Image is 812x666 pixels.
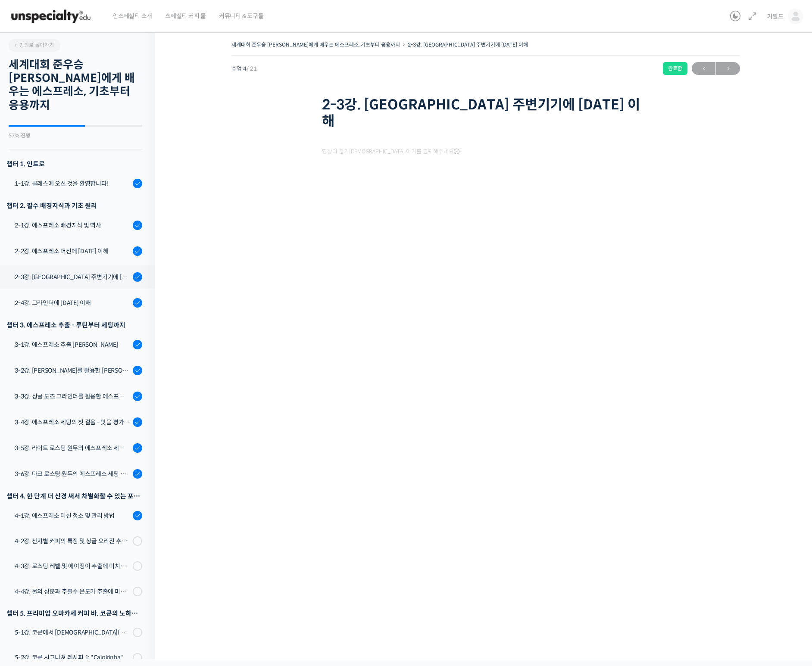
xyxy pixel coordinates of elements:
span: 가필드 [767,12,784,20]
div: 3-2강. [PERSON_NAME]를 활용한 [PERSON_NAME] 추출 [PERSON_NAME] [15,366,130,375]
div: 2-2강. 에스프레소 머신에 [DATE] 이해 [15,246,130,256]
div: 57% 진행 [9,133,142,138]
h2: 세계대회 준우승 [PERSON_NAME]에게 배우는 에스프레소, 기초부터 응용까지 [9,58,142,112]
div: 3-3강. 싱글 도즈 그라인더를 활용한 에스프레소 추출 [PERSON_NAME] [15,392,130,401]
div: 챕터 5. 프리미엄 오마카세 커피 바, 코쿤의 노하우 최초 공개 [6,607,142,619]
div: 2-1강. 에스프레소 배경지식 및 역사 [15,221,130,230]
span: → [716,63,740,75]
div: 3-5강. 라이트 로스팅 원두의 에스프레소 세팅 방법 [15,443,130,453]
div: 3-4강. 에스프레소 세팅의 첫 걸음 - 맛을 평가하는 3단계 프로세스 & TDS 측정 [15,417,130,427]
div: 4-4강. 물의 성분과 추출수 온도가 추출에 미치는 영향 [15,587,130,596]
h1: 2-3강. [GEOGRAPHIC_DATA] 주변기기에 [DATE] 이해 [322,96,650,130]
a: ←이전 [692,62,715,75]
div: 5-1강. 코쿤에서 [DEMOGRAPHIC_DATA](논알콜 칵테일) 음료를 만드는 법 [15,628,130,637]
span: / 21 [247,65,257,72]
div: 챕터 4. 한 단계 더 신경 써서 차별화할 수 있는 포인트들 [6,490,142,502]
div: 4-2강. 산지별 커피의 특징 및 싱글 오리진 추출 방법 [15,536,130,546]
span: 영상이 끊기[DEMOGRAPHIC_DATA] 여기를 클릭해주세요 [322,148,459,155]
div: 2-3강. [GEOGRAPHIC_DATA] 주변기기에 [DATE] 이해 [15,272,130,282]
a: 세계대회 준우승 [PERSON_NAME]에게 배우는 에스프레소, 기초부터 응용까지 [231,41,400,48]
div: 3-6강. 다크 로스팅 원두의 에스프레소 세팅 방법 [15,469,130,479]
div: 챕터 3. 에스프레소 추출 - 루틴부터 세팅까지 [6,319,142,331]
div: 1-1강. 클래스에 오신 것을 환영합니다! [15,179,130,188]
span: 강의로 돌아가기 [13,42,54,48]
div: 4-1강. 에스프레소 머신 청소 및 관리 방법 [15,511,130,520]
a: 다음→ [716,62,740,75]
div: 2-4강. 그라인더에 [DATE] 이해 [15,298,130,308]
span: 수업 4 [231,66,257,72]
div: 3-1강. 에스프레소 추출 [PERSON_NAME] [15,340,130,349]
div: 5-2강. 코쿤 시그니쳐 레시피 1: "Caipirinha" [15,653,130,662]
div: 4-3강. 로스팅 레벨 및 에이징이 추출에 미치는 영향 [15,561,130,571]
div: 완료함 [663,62,687,75]
div: 챕터 2. 필수 배경지식과 기초 원리 [6,200,142,212]
a: 2-3강. [GEOGRAPHIC_DATA] 주변기기에 [DATE] 이해 [408,41,528,48]
h3: 챕터 1. 인트로 [6,158,142,170]
a: 강의로 돌아가기 [9,39,60,52]
span: ← [692,63,715,75]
